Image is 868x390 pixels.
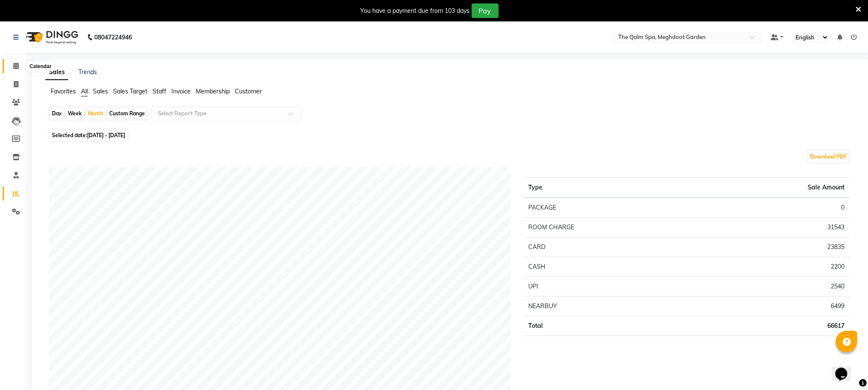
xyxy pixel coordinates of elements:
[472,3,499,18] button: Pay
[701,316,850,336] td: 66617
[27,61,54,72] div: Calendar
[361,6,470,15] div: You have a payment due from 103 days
[107,108,147,120] div: Custom Range
[524,297,701,316] td: NEARBUY
[832,356,859,381] iframe: chat widget
[524,277,701,297] td: UPI
[235,87,262,95] span: Customer
[701,198,850,218] td: 0
[22,25,81,49] img: logo
[50,108,64,120] div: Day
[81,87,88,95] span: All
[524,257,701,277] td: CASH
[93,87,108,95] span: Sales
[86,108,105,120] div: Month
[51,87,76,95] span: Favorites
[701,297,850,316] td: 6499
[701,237,850,257] td: 23835
[808,151,849,163] button: Download PDF
[196,87,230,95] span: Membership
[524,198,701,218] td: PACKAGE
[153,87,166,95] span: Staff
[524,178,701,198] th: Type
[113,87,147,95] span: Sales Target
[524,237,701,257] td: CARD
[701,218,850,237] td: 31543
[701,277,850,297] td: 2540
[50,130,127,141] span: Selected date:
[66,108,84,120] div: Week
[78,68,97,76] a: Trends
[701,178,850,198] th: Sale Amount
[94,25,132,49] b: 08047224946
[87,132,125,138] span: [DATE] - [DATE]
[524,218,701,237] td: ROOM CHARGE
[524,316,701,336] td: Total
[701,257,850,277] td: 2200
[171,87,191,95] span: Invoice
